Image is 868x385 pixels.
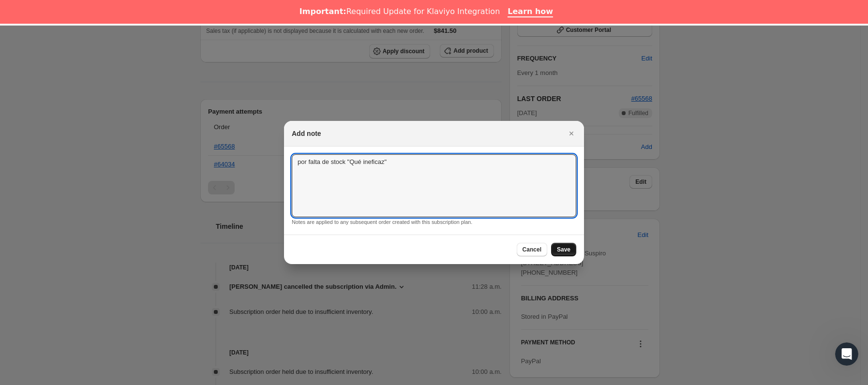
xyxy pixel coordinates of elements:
[299,7,346,16] b: Important:
[565,127,578,140] button: Cerrar
[517,243,547,256] button: Cancel
[551,243,576,256] button: Save
[835,342,858,366] iframe: Intercom live chat
[299,7,500,16] div: Required Update for Klaviyo Integration
[292,219,472,225] small: Notes are applied to any subsequent order created with this subscription plan.
[292,129,321,138] h2: Add note
[508,7,553,17] a: Learn how
[523,246,541,253] span: Cancel
[557,246,570,253] span: Save
[292,154,576,217] textarea: por falta de stock "Qué ineficaz"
